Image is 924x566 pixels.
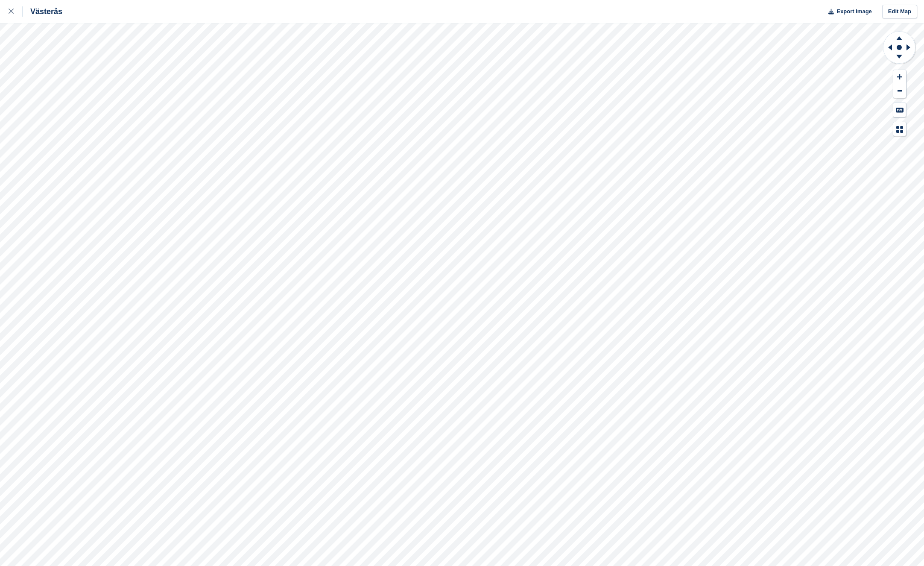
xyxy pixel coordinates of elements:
[893,84,906,98] button: Zoom Out
[23,6,62,17] div: Västerås
[823,5,872,19] button: Export Image
[882,5,917,19] a: Edit Map
[893,103,906,117] button: Keyboard Shortcuts
[893,122,906,136] button: Map Legend
[836,7,871,16] span: Export Image
[893,70,906,84] button: Zoom In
